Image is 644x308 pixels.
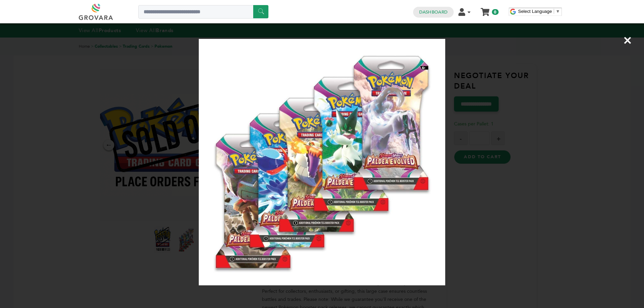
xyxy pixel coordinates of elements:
[481,6,489,13] a: My Cart
[199,39,445,285] img: Image Preview
[138,5,268,19] input: Search a product or brand...
[518,9,560,14] a: Select Language​
[419,9,448,15] a: Dashboard
[492,9,498,15] span: 0
[556,9,560,14] span: ▼
[623,31,632,50] span: ×
[518,9,552,14] span: Select Language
